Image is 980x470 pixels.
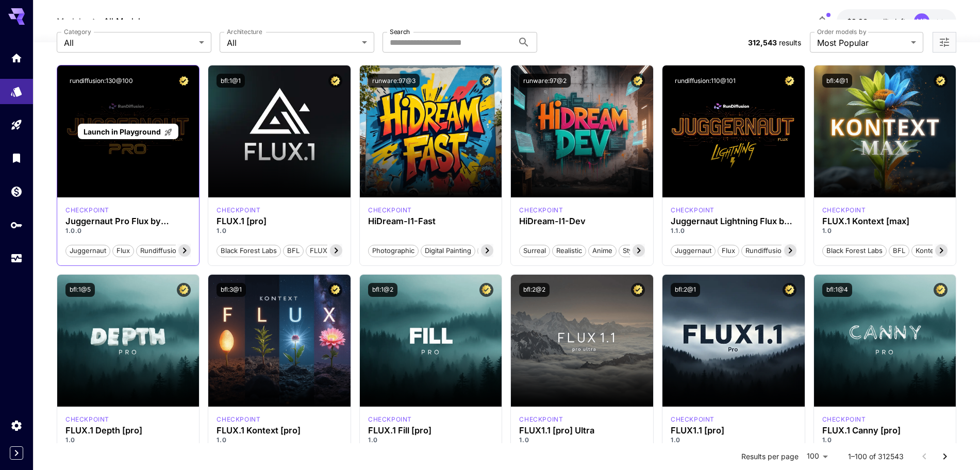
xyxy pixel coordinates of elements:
div: FLUX.1 Fill [pro] [368,426,494,435]
button: Black Forest Labs [217,244,281,257]
span: Black Forest Labs [217,246,280,256]
p: 1.0 [519,435,645,445]
button: Certified Model – Vetted for best performance and includes a commercial license. [934,283,948,297]
h3: FLUX.1 Canny [pro] [822,426,948,435]
span: 312,543 [748,38,777,47]
span: Black Forest Labs [823,246,886,256]
button: bfl:3@1 [217,283,246,297]
span: juggernaut [671,246,715,256]
span: Launch in Playground [84,127,161,136]
a: All Models [104,15,144,27]
div: FLUX.1 Depth [pro] [65,426,191,435]
button: bfl:4@1 [822,74,852,88]
p: checkpoint [65,206,109,215]
span: flux [113,246,134,256]
nav: breadcrumb [57,15,144,27]
button: Go to next page [935,446,955,467]
button: Certified Model – Vetted for best performance and includes a commercial license. [783,283,796,297]
div: fluxultra [519,415,563,424]
p: 1.0 [217,435,342,445]
button: flux [112,244,134,257]
p: checkpoint [519,415,563,424]
label: Category [64,27,91,36]
button: Surreal [519,244,550,257]
p: 1.0 [822,435,948,445]
button: Certified Model – Vetted for best performance and includes a commercial license. [783,74,796,88]
button: Certified Model – Vetted for best performance and includes a commercial license. [479,74,493,88]
div: fluxpro [368,415,412,424]
div: FLUX.1 Kontext [pro] [217,415,260,424]
span: All [227,37,358,49]
p: checkpoint [65,415,109,424]
button: Realistic [552,244,586,257]
h3: HiDream-I1-Dev [519,216,645,226]
button: Photographic [368,244,419,257]
button: rundiffusion [136,244,185,257]
p: Results per page [741,451,799,462]
h3: FLUX1.1 [pro] Ultra [519,426,645,435]
span: BFL [284,246,303,256]
span: $2.20 [847,17,870,26]
span: Realistic [553,246,586,256]
div: Home [10,52,23,64]
div: FLUX.1 D [671,206,715,215]
p: 1.0 [368,435,494,445]
div: fluxpro [671,415,715,424]
button: FLUX.1 [pro] [306,244,354,257]
p: checkpoint [822,206,866,215]
p: 1–100 of 312543 [848,451,904,462]
p: checkpoint [671,206,715,215]
p: 1.0.0 [65,226,191,236]
button: Digital Painting [421,244,475,257]
h3: FLUX.1 Kontext [max] [822,216,948,226]
button: runware:97@3 [368,74,420,88]
button: juggernaut [65,244,110,257]
p: checkpoint [671,415,715,424]
p: checkpoint [368,415,412,424]
h3: HiDream-I1-Fast [368,216,494,226]
span: FLUX.1 [pro] [306,246,353,256]
div: Library [10,152,23,164]
button: Certified Model – Vetted for best performance and includes a commercial license. [328,283,342,297]
button: Certified Model – Vetted for best performance and includes a commercial license. [631,283,645,297]
button: bfl:1@1 [217,74,245,88]
p: checkpoint [217,415,260,424]
button: Kontext [911,244,944,257]
div: Wallet [10,185,23,198]
div: fluxpro [822,415,866,424]
button: BFL [889,244,909,257]
span: All [64,37,195,49]
button: Expand sidebar [10,446,23,460]
p: 1.0 [822,226,948,236]
button: runware:97@2 [519,74,571,88]
button: bfl:2@1 [671,283,700,297]
button: Anime [588,244,617,257]
button: BFL [283,244,304,257]
p: Models [57,15,85,27]
span: Anime [589,246,616,256]
h3: FLUX.1 [pro] [217,216,342,226]
p: 1.1.0 [671,226,796,236]
p: checkpoint [217,206,260,215]
button: flux [718,244,739,257]
span: Cinematic [478,246,517,256]
button: rundiffusion [741,244,790,257]
div: $2.19764 [847,16,906,27]
button: Cinematic [477,244,517,257]
span: rundiffusion [742,246,789,256]
div: HiDream Dev [519,206,563,215]
label: Architecture [227,27,262,36]
div: Juggernaut Pro Flux by RunDiffusion [65,216,191,226]
h3: FLUX.1 Kontext [pro] [217,426,342,435]
button: Open more filters [938,36,951,49]
button: Certified Model – Vetted for best performance and includes a commercial license. [328,74,342,88]
div: FLUX1.1 [pro] [671,426,796,435]
p: 1.0 [217,226,342,236]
